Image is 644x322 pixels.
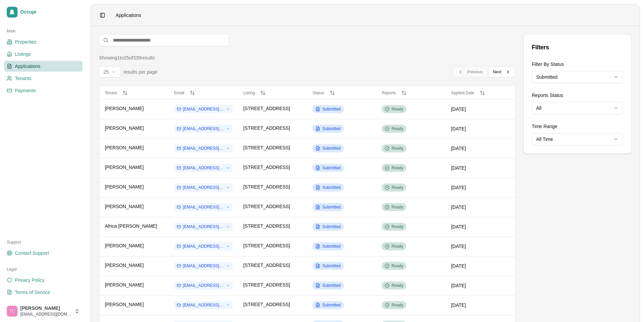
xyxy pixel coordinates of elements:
span: [EMAIL_ADDRESS][DOMAIN_NAME] [183,224,224,229]
button: Listing [243,90,302,96]
span: Reports [382,91,396,95]
button: Trudy Childers[PERSON_NAME][EMAIL_ADDRESS][DOMAIN_NAME] [4,303,82,319]
span: [STREET_ADDRESS] [243,144,290,151]
span: [EMAIL_ADDRESS][DOMAIN_NAME] [183,263,224,269]
span: Submitted [322,126,340,131]
div: Showing 1 to 25 of 339 results [99,54,155,61]
span: Submitted [322,106,340,112]
span: Occupi [20,9,80,15]
span: [EMAIL_ADDRESS][DOMAIN_NAME] [183,302,224,308]
nav: breadcrumb [116,12,141,19]
span: Properties [15,39,37,45]
label: Reports Status [532,93,563,98]
span: [STREET_ADDRESS] [243,105,290,112]
span: [PERSON_NAME] [105,281,144,288]
div: [DATE] [451,125,509,132]
button: Email [174,90,233,96]
span: Submitted [322,244,340,249]
span: Ready [391,244,403,249]
div: [DATE] [451,165,509,171]
span: Ready [391,146,403,151]
span: Applied Date [451,91,474,95]
span: Contact Support [15,250,49,256]
span: Ready [391,263,403,269]
a: Contact Support [4,248,82,258]
span: [PERSON_NAME] [105,183,144,190]
span: Submitted [322,165,340,171]
div: [DATE] [451,302,509,308]
span: Payments [15,87,36,94]
span: results per page [123,69,157,75]
span: [PERSON_NAME] [105,105,144,112]
span: Submitted [322,283,340,288]
div: [DATE] [451,204,509,210]
div: Legal [4,264,82,275]
span: [STREET_ADDRESS] [243,281,290,288]
button: Reports [382,90,440,96]
span: Ready [391,204,403,210]
span: Submitted [322,263,340,269]
span: Ready [391,283,403,288]
span: Applications [116,12,141,19]
span: Status [312,91,324,95]
a: Properties [4,36,82,47]
button: Tenant [105,90,163,96]
div: Main [4,26,82,36]
span: Africa [PERSON_NAME] [105,223,157,229]
span: Submitted [322,146,340,151]
span: [STREET_ADDRESS] [243,125,290,131]
div: [DATE] [451,282,509,289]
span: [STREET_ADDRESS] [243,164,290,171]
span: [PERSON_NAME] [105,164,144,171]
a: Tenants [4,73,82,84]
div: [DATE] [451,243,509,250]
div: [DATE] [451,106,509,113]
div: Filters [532,43,623,52]
span: [STREET_ADDRESS] [243,223,290,229]
span: Submitted [322,302,340,308]
span: Submitted [322,204,340,210]
span: Submitted [322,185,340,190]
button: Next [488,67,515,77]
span: [STREET_ADDRESS] [243,203,290,210]
div: [DATE] [451,184,509,191]
span: Terms of Service [15,289,50,296]
button: Applied Date [451,90,509,96]
div: Support [4,237,82,248]
span: [EMAIL_ADDRESS][DOMAIN_NAME] [183,146,224,151]
span: Submitted [322,224,340,229]
span: Tenant [105,91,117,95]
span: [EMAIL_ADDRESS][DOMAIN_NAME] [183,106,224,112]
span: [EMAIL_ADDRESS][DOMAIN_NAME] [183,204,224,210]
span: Ready [391,224,403,229]
span: Ready [391,165,403,171]
span: [EMAIL_ADDRESS][DOMAIN_NAME] [20,312,72,317]
span: Next [493,69,501,75]
div: [DATE] [451,145,509,152]
span: [PERSON_NAME] [105,203,144,210]
span: Ready [391,185,403,190]
a: Privacy Policy [4,275,82,286]
span: [PERSON_NAME] [20,305,72,312]
div: [DATE] [451,223,509,230]
span: Tenants [15,75,31,82]
img: Trudy Childers [7,306,18,317]
label: Filter By Status [532,61,564,67]
span: [PERSON_NAME] [105,125,144,131]
span: [STREET_ADDRESS] [243,262,290,269]
span: Ready [391,302,403,308]
span: [PERSON_NAME] [105,301,144,308]
span: [PERSON_NAME] [105,144,144,151]
span: Listing [243,91,255,95]
span: Applications [15,63,41,70]
span: Listings [15,51,31,57]
label: Time Range [532,124,557,129]
span: [EMAIL_ADDRESS][DOMAIN_NAME] [183,185,224,190]
span: Ready [391,126,403,131]
span: [STREET_ADDRESS] [243,183,290,190]
span: [PERSON_NAME] [105,242,144,249]
span: [EMAIL_ADDRESS][DOMAIN_NAME] [183,165,224,171]
button: Status [312,90,371,96]
span: [STREET_ADDRESS] [243,301,290,308]
span: [EMAIL_ADDRESS][DOMAIN_NAME] [183,283,224,288]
